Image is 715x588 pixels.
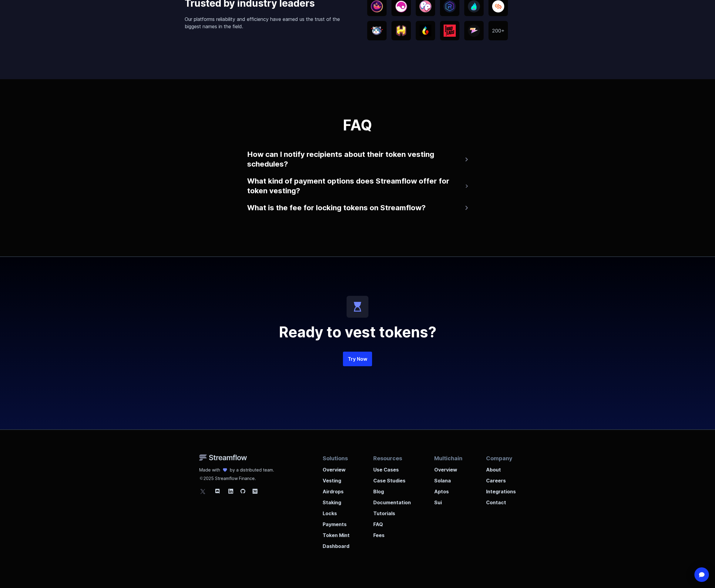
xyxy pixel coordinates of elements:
a: Blog [373,484,411,495]
a: Aptos [434,484,462,495]
p: Multichain [434,454,462,462]
a: Dashboard [323,539,350,550]
img: icon [347,296,368,318]
p: Resources [373,454,411,462]
a: Solana [434,473,462,484]
p: Company [486,454,516,462]
img: 200+ [492,29,504,33]
a: Case Studies [373,473,411,484]
a: Documentation [373,495,411,506]
p: Solutions [323,454,350,462]
img: Streamflow Logo [199,454,247,461]
p: 2025 Streamflow Finance. [199,473,274,482]
a: Token Mint [323,528,350,539]
img: Zeus [468,25,480,37]
h3: FAQ [247,118,468,133]
a: Staking [323,495,350,506]
img: Radyum [444,0,456,12]
a: Locks [323,506,350,517]
a: Integrations [486,484,516,495]
a: Contact [486,495,516,506]
a: Airdrops [323,484,350,495]
a: About [486,462,516,473]
a: Fees [373,528,411,539]
a: Sui [434,495,462,506]
button: What is the fee for locking tokens on Streamflow? [247,201,468,215]
div: Open Intercom Messenger [694,567,709,582]
a: Tutorials [373,506,411,517]
img: WEN [371,26,383,35]
img: Honeyland [395,25,407,36]
a: Overview [434,462,462,473]
img: Solend [492,0,504,12]
p: Our platforms reliability and efficiency have earned us the trust of the biggest names in the field. [185,15,348,30]
img: SolBlaze [468,0,480,12]
button: What kind of payment options does Streamflow offer for token vesting? [247,174,468,198]
a: Vesting [323,473,350,484]
img: Turbos [419,25,431,37]
img: Elixir Games [395,0,407,12]
a: Try Now [343,352,372,366]
h2: Ready to vest tokens? [212,325,503,340]
button: How can I notify recipients about their token vesting schedules? [247,147,468,171]
p: Made with [199,467,220,473]
a: FAQ [373,517,411,528]
img: Pool Party [419,0,431,12]
a: Careers [486,473,516,484]
img: Whales market [371,0,383,12]
a: Overview [323,462,350,473]
a: Use Cases [373,462,411,473]
p: by a distributed team. [230,467,274,473]
img: MadLads [444,25,456,37]
a: Payments [323,517,350,528]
